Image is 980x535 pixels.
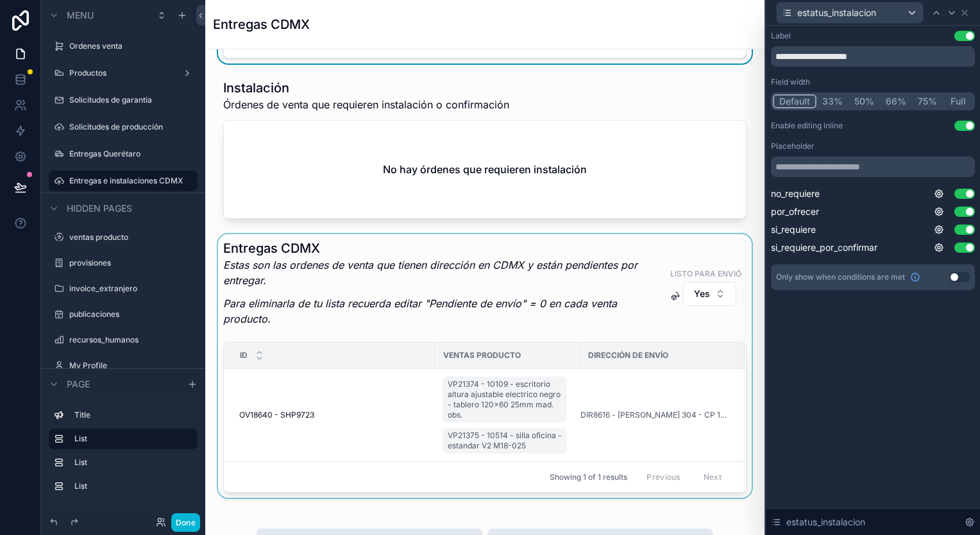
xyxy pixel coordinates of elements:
[213,15,310,33] h1: Entregas CDMX
[773,94,816,108] button: Default
[816,94,849,108] button: 33%
[771,223,816,236] span: si_requiere
[74,481,192,491] label: List
[771,77,810,87] label: Field width
[771,187,820,200] span: no_requiere
[74,434,187,444] label: List
[776,2,924,24] button: estatus_instalacion
[771,31,791,41] div: Label
[443,350,521,361] span: Ventas producto
[69,95,195,105] label: Solicitudes de garantía
[786,516,865,529] span: estatus_instalacion
[69,232,195,242] label: ventas producto
[69,149,195,159] label: Entregas Querétaro
[74,410,192,420] label: Title
[67,378,90,391] span: Page
[41,399,205,509] div: scrollable content
[74,457,192,468] label: List
[69,335,195,345] label: recursos_humanos
[912,94,943,108] button: 75%
[69,361,195,371] label: My Profile
[550,472,627,482] span: Showing 1 of 1 results
[69,258,195,268] label: provisiones
[797,6,876,19] span: estatus_instalacion
[588,350,668,361] span: Dirección de envío
[771,141,815,151] label: Placeholder
[776,272,905,282] span: Only show when conditions are met
[67,202,132,215] span: Hidden pages
[849,94,880,108] button: 50%
[171,513,200,532] button: Done
[69,309,195,319] label: publicaciones
[69,122,195,132] label: Solicitudes de producción
[943,94,973,108] button: Full
[771,241,877,254] span: si_requiere_por_confirmar
[67,9,94,22] span: Menu
[771,205,819,218] span: por_ofrecer
[880,94,912,108] button: 66%
[771,121,843,131] div: Enable editing inline
[69,68,177,78] label: Productos
[69,41,195,51] label: Ordenes venta
[69,284,195,294] label: invoice_extranjero
[69,176,190,186] label: Entregas e instalaciones CDMX
[240,350,248,361] span: ID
